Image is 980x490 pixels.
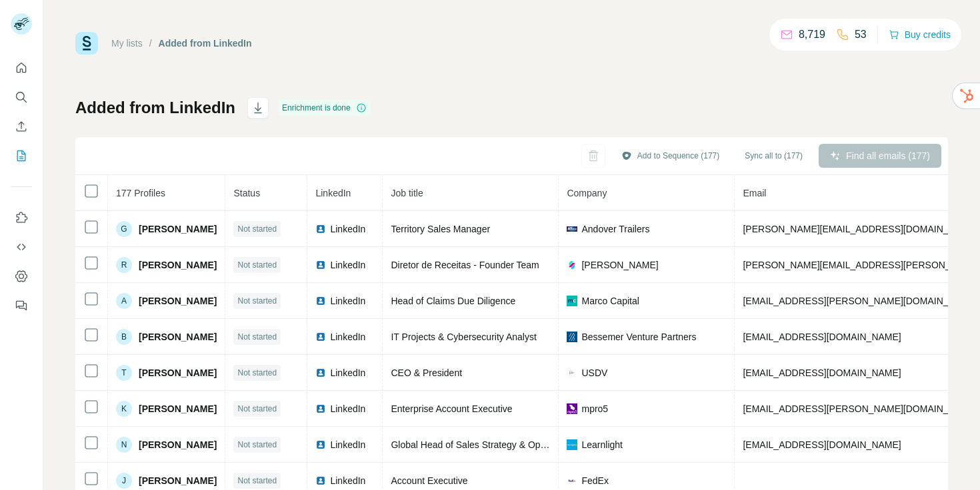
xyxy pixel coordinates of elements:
span: LinkedIn [330,258,365,272]
button: Sync all to (177) [735,146,812,166]
div: Enrichment is done [278,100,371,116]
span: FedEx [581,474,608,487]
span: Not started [237,403,277,415]
button: Dashboard [11,264,32,288]
span: LinkedIn [330,294,365,308]
span: Global Head of Sales Strategy & Operations [391,439,573,450]
img: LinkedIn logo [315,332,326,342]
span: [EMAIL_ADDRESS][DOMAIN_NAME] [743,332,901,342]
span: [PERSON_NAME] [139,474,217,487]
img: LinkedIn logo [315,367,326,378]
button: Use Surfe API [11,235,32,259]
div: A [116,293,132,309]
span: LinkedIn [330,438,365,451]
button: Quick start [11,56,32,80]
div: J [116,473,132,489]
img: LinkedIn logo [315,296,326,306]
span: USDV [581,366,607,379]
button: Search [11,85,32,109]
div: R [116,257,132,273]
img: company-logo [567,260,577,270]
img: company-logo [567,367,577,378]
img: LinkedIn logo [315,475,326,486]
span: Enterprise Account Executive [391,403,512,414]
span: LinkedIn [330,222,365,236]
span: LinkedIn [315,188,351,198]
span: [PERSON_NAME][EMAIL_ADDRESS][DOMAIN_NAME] [743,224,977,234]
img: company-logo [567,332,577,342]
div: K [116,401,132,417]
span: [EMAIL_ADDRESS][DOMAIN_NAME] [743,439,901,450]
span: Head of Claims Due Diligence [391,296,515,306]
span: Not started [237,223,277,235]
img: company-logo [567,475,577,486]
span: 177 Profiles [116,188,165,198]
button: Feedback [11,294,32,318]
span: Account Executive [391,475,467,486]
div: T [116,365,132,381]
span: [PERSON_NAME] [139,438,217,451]
span: Diretor de Receitas - Founder Team [391,260,539,270]
img: company-logo [567,224,577,234]
span: mpro5 [581,402,608,415]
span: Territory Sales Manager [391,224,490,234]
span: Learnlight [581,438,623,451]
button: Use Surfe on LinkedIn [11,206,32,230]
img: Surfe Logo [75,32,98,55]
span: Not started [237,439,277,451]
li: / [149,37,152,50]
span: Not started [237,295,277,307]
span: LinkedIn [330,474,365,487]
span: Status [233,188,260,198]
span: Not started [237,367,277,379]
span: LinkedIn [330,366,365,379]
p: 8,719 [799,27,825,43]
span: Andover Trailers [581,222,649,236]
h1: Added from LinkedIn [75,97,235,119]
span: Email [743,188,766,198]
img: LinkedIn logo [315,260,326,270]
span: [EMAIL_ADDRESS][PERSON_NAME][DOMAIN_NAME] [743,403,977,414]
div: Added from LinkedIn [159,37,252,50]
span: [PERSON_NAME] [139,366,217,379]
span: [PERSON_NAME] [139,294,217,308]
span: Not started [237,475,277,487]
img: LinkedIn logo [315,439,326,450]
img: company-logo [567,403,577,414]
span: CEO & President [391,367,462,378]
button: Enrich CSV [11,115,32,138]
span: [PERSON_NAME] [139,330,217,344]
span: Job title [391,188,423,198]
span: [PERSON_NAME] [139,402,217,415]
span: [EMAIL_ADDRESS][DOMAIN_NAME] [743,367,901,378]
div: N [116,437,132,453]
div: B [116,329,132,345]
p: 53 [855,27,867,43]
span: IT Projects & Cybersecurity Analyst [391,332,536,342]
span: [PERSON_NAME] [139,222,217,236]
span: Sync all to (177) [745,150,803,162]
span: Bessemer Venture Partners [581,330,696,344]
span: Marco Capital [581,294,639,308]
img: LinkedIn logo [315,403,326,414]
a: My lists [111,38,143,49]
img: company-logo [567,439,577,450]
span: [EMAIL_ADDRESS][PERSON_NAME][DOMAIN_NAME] [743,296,977,306]
span: Not started [237,259,277,271]
span: LinkedIn [330,402,365,415]
button: Add to Sequence (177) [612,146,729,166]
button: Buy credits [889,25,951,44]
span: LinkedIn [330,330,365,344]
img: LinkedIn logo [315,224,326,234]
img: company-logo [567,296,577,306]
span: [PERSON_NAME] [581,258,658,272]
span: [PERSON_NAME] [139,258,217,272]
div: G [116,221,132,237]
button: My lists [11,144,32,168]
span: Not started [237,331,277,343]
span: Company [567,188,607,198]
